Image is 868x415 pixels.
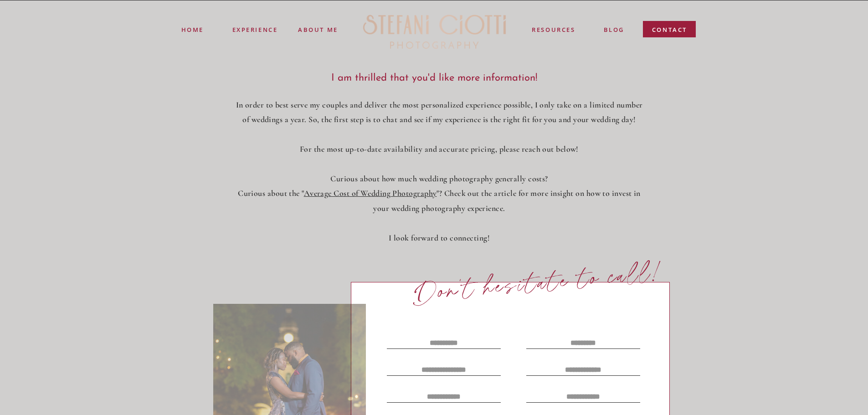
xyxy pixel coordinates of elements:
h3: I am thrilled that you'd like more information! [304,72,565,84]
p: In order to best serve my couples and deliver the most personalized experience possible, I only t... [234,97,645,246]
a: Average Cost of Wedding Photography [304,188,437,198]
a: ABOUT ME [298,25,339,33]
p: Don't hesitate to call! [412,259,665,307]
a: resources [531,25,576,36]
a: experience [232,25,277,32]
a: Home [181,25,203,34]
a: contact [652,25,688,38]
a: blog [604,25,624,36]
